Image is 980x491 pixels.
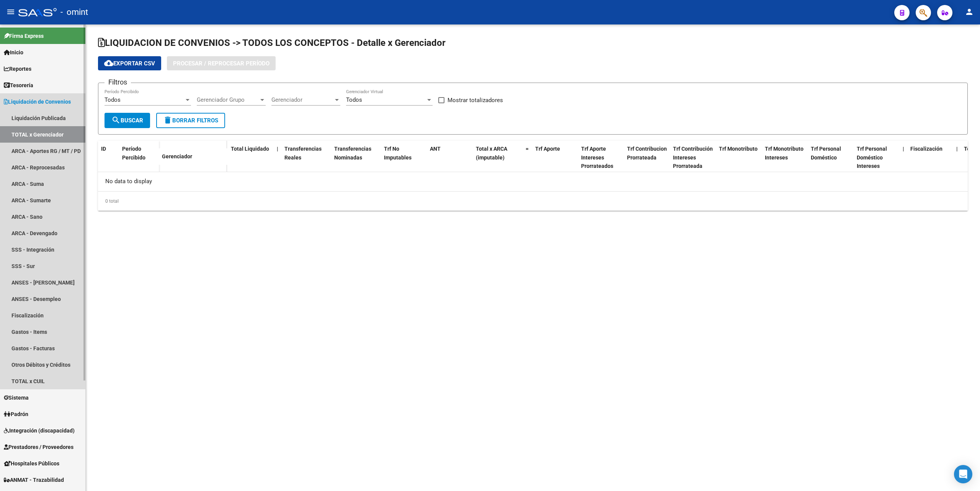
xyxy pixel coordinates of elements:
datatable-header-cell: Trf Personal Doméstico [808,141,854,174]
datatable-header-cell: ANT [427,141,473,174]
button: Borrar Filtros [156,113,225,128]
span: Borrar Filtros [163,117,218,124]
span: Trf Contribución Intereses Prorrateada [673,146,713,169]
span: Transferencias Reales [284,146,322,161]
span: Total x ARCA (imputable) [476,146,507,161]
span: Exportar CSV [104,60,155,67]
datatable-header-cell: | [900,141,907,174]
span: Mostrar totalizadores [448,96,503,105]
span: | [956,146,958,152]
span: Hospitales Públicos [4,459,59,468]
mat-icon: person [965,7,974,16]
mat-icon: search [111,115,121,125]
datatable-header-cell: | [274,141,281,174]
span: Trf Personal Doméstico Intereses [857,146,887,169]
span: = [526,146,529,152]
datatable-header-cell: Trf Contribucion Prorrateada [624,141,670,174]
span: ANMAT - Trazabilidad [4,476,64,484]
datatable-header-cell: Período Percibido [119,141,148,173]
datatable-header-cell: Trf No Imputables [381,141,427,174]
span: Trf Aporte Intereses Prorrateados [581,146,613,169]
span: Todos [346,96,362,103]
span: Integración (discapacidad) [4,426,75,435]
span: Prestadores / Proveedores [4,443,73,451]
datatable-header-cell: Trf Personal Doméstico Intereses [854,141,900,174]
span: Trf Aporte [535,146,560,152]
datatable-header-cell: Trf Monotributo Intereses [762,141,808,174]
datatable-header-cell: Gerenciador [159,148,228,165]
span: Trf Monotributo Intereses [765,146,804,161]
span: Período Percibido [122,146,145,161]
span: Trf Contribucion Prorrateada [627,146,667,161]
span: Gerenciador Grupo [197,96,259,103]
span: Total Liquidado [231,146,269,152]
mat-icon: delete [163,115,172,125]
span: Buscar [111,117,143,124]
span: Todos [105,96,121,103]
div: 0 total [98,192,968,211]
datatable-header-cell: Fiscalización [907,141,953,174]
datatable-header-cell: Transferencias Nominadas [331,141,381,174]
button: Procesar / Reprocesar período [167,56,276,70]
span: Firma Express [4,32,44,40]
datatable-header-cell: ID [98,141,119,173]
datatable-header-cell: Trf Aporte [532,141,578,174]
span: | [903,146,904,152]
span: Sistema [4,393,29,402]
datatable-header-cell: Transferencias Reales [281,141,331,174]
span: Trf Monotributo [719,146,758,152]
div: Open Intercom Messenger [954,465,972,483]
span: Gerenciador [271,96,333,103]
button: Buscar [105,113,150,128]
span: Gerenciador [162,153,192,159]
datatable-header-cell: = [523,141,532,174]
span: Procesar / Reprocesar período [173,60,269,67]
span: Reportes [4,65,31,73]
datatable-header-cell: Total Liquidado [228,141,274,174]
span: ANT [430,146,441,152]
mat-icon: cloud_download [104,59,113,68]
h3: Filtros [105,77,131,88]
span: Trf No Imputables [384,146,412,161]
span: Fiscalización [910,146,942,152]
mat-icon: menu [6,7,15,16]
datatable-header-cell: Trf Monotributo [716,141,762,174]
span: LIQUIDACION DE CONVENIOS -> TODOS LOS CONCEPTOS - Detalle x Gerenciador [98,37,446,48]
datatable-header-cell: | [953,141,961,174]
div: No data to display [98,172,968,191]
datatable-header-cell: Trf Aporte Intereses Prorrateados [578,141,624,174]
span: ID [101,146,106,152]
span: Inicio [4,48,23,57]
span: Liquidación de Convenios [4,98,71,106]
span: Transferencias Nominadas [334,146,371,161]
span: | [277,146,278,152]
span: Tesorería [4,81,33,89]
datatable-header-cell: Total x ARCA (imputable) [473,141,523,174]
span: - omint [60,4,88,21]
span: Trf Personal Doméstico [811,146,841,161]
span: Padrón [4,410,28,418]
datatable-header-cell: Trf Contribución Intereses Prorrateada [670,141,716,174]
button: Exportar CSV [98,56,161,70]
